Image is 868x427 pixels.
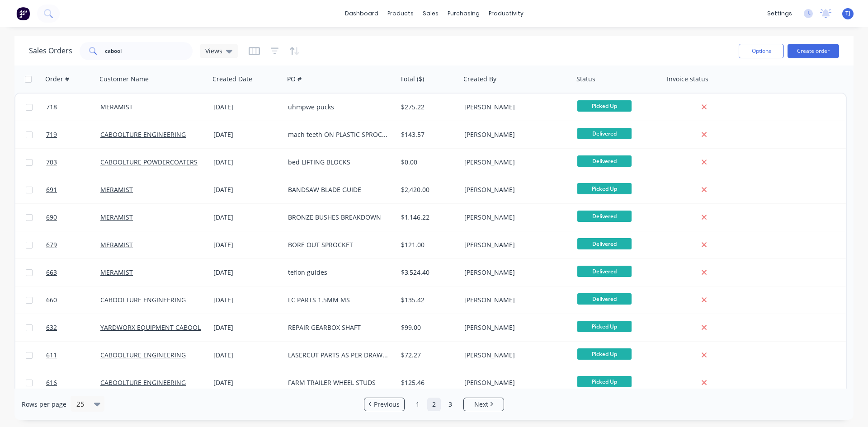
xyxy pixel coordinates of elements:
[739,44,784,58] button: Options
[484,7,528,20] div: productivity
[418,7,443,20] div: sales
[46,268,57,277] span: 663
[288,213,388,222] div: BRONZE BUSHES BREAKDOWN
[287,75,302,84] div: PO #
[100,158,198,166] a: CABOOLTURE POWDERCOATERS
[576,75,595,84] div: Status
[360,398,508,411] ul: Pagination
[401,378,454,387] div: $125.46
[577,348,632,360] span: Picked Up
[464,351,565,360] div: [PERSON_NAME]
[464,130,565,139] div: [PERSON_NAME]
[213,130,281,139] div: [DATE]
[383,7,418,20] div: products
[577,293,632,305] span: Delivered
[29,47,72,55] h1: Sales Orders
[46,204,100,231] a: 690
[46,176,100,203] a: 691
[205,46,222,56] span: Views
[288,240,388,249] div: BORE OUT SPROCKET
[45,75,69,84] div: Order #
[46,296,57,305] span: 660
[577,155,632,167] span: Delivered
[213,296,281,305] div: [DATE]
[288,351,388,360] div: LASERCUT PARTS AS PER DRAWINGS
[22,400,66,409] span: Rows per page
[46,94,100,121] a: 718
[411,398,425,411] a: Page 1
[400,75,424,84] div: Total ($)
[99,75,149,84] div: Customer Name
[288,103,388,112] div: uhmpwe pucks
[288,296,388,305] div: LC PARTS 1.5MM MS
[464,213,565,222] div: [PERSON_NAME]
[46,286,100,314] a: 660
[577,376,632,387] span: Picked Up
[443,7,484,20] div: purchasing
[577,266,632,277] span: Delivered
[288,268,388,277] div: teflon guides
[577,128,632,139] span: Delivered
[401,213,454,222] div: $1,146.22
[763,7,797,20] div: settings
[213,158,281,167] div: [DATE]
[374,400,400,409] span: Previous
[100,323,217,332] a: YARDWORX EQUIPMENT CABOOLTURE
[16,7,30,20] img: Factory
[845,9,850,18] span: TJ
[788,44,839,58] button: Create order
[443,398,457,411] a: Page 3
[464,323,565,332] div: [PERSON_NAME]
[401,130,454,139] div: $143.57
[474,400,488,409] span: Next
[401,185,454,194] div: $2,420.00
[464,378,565,387] div: [PERSON_NAME]
[46,314,100,341] a: 632
[288,158,388,167] div: bed LIFTING BLOCKS
[100,240,133,249] a: MERAMIST
[213,240,281,249] div: [DATE]
[464,158,565,167] div: [PERSON_NAME]
[46,259,100,286] a: 663
[46,342,100,369] a: 611
[100,268,133,277] a: MERAMIST
[100,130,186,139] a: CABOOLTURE ENGINEERING
[288,185,388,194] div: BANDSAW BLADE GUIDE
[464,103,565,112] div: [PERSON_NAME]
[46,351,57,360] span: 611
[46,185,57,194] span: 691
[463,75,496,84] div: Created By
[213,103,281,112] div: [DATE]
[46,323,57,332] span: 632
[46,103,57,112] span: 718
[100,378,186,387] a: CABOOLTURE ENGINEERING
[427,398,441,411] a: Page 2 is your current page
[100,103,133,111] a: MERAMIST
[288,130,388,139] div: mach teeth ON PLASTIC SPROCKETS
[401,240,454,249] div: $121.00
[46,130,57,139] span: 719
[46,378,57,387] span: 616
[364,400,404,409] a: Previous page
[577,238,632,249] span: Delivered
[340,7,383,20] a: dashboard
[212,75,252,84] div: Created Date
[464,240,565,249] div: [PERSON_NAME]
[464,400,504,409] a: Next page
[577,321,632,332] span: Picked Up
[100,351,186,359] a: CABOOLTURE ENGINEERING
[213,323,281,332] div: [DATE]
[288,378,388,387] div: FARM TRAILER WHEEL STUDS
[577,183,632,194] span: Picked Up
[401,296,454,305] div: $135.42
[46,158,57,167] span: 703
[401,268,454,277] div: $3,524.40
[46,240,57,249] span: 679
[100,213,133,221] a: MERAMIST
[46,369,100,396] a: 616
[213,378,281,387] div: [DATE]
[105,42,193,60] input: Search...
[46,121,100,148] a: 719
[401,351,454,360] div: $72.27
[667,75,708,84] div: Invoice status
